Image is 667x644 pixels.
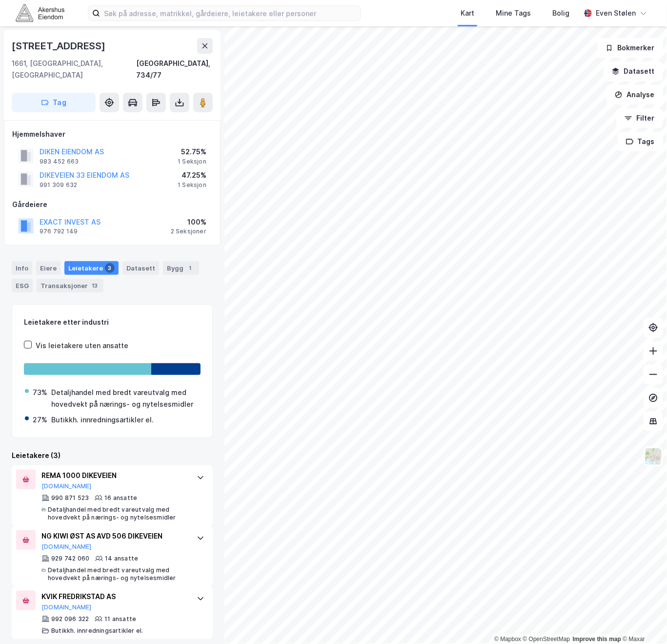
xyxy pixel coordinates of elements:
div: 976 792 149 [40,228,78,235]
button: [DOMAIN_NAME] [41,482,92,490]
button: Bokmerker [597,38,663,58]
div: Mine Tags [496,7,531,19]
button: Tags [618,132,663,151]
div: [GEOGRAPHIC_DATA], 734/77 [136,58,213,81]
div: Even Stølen [596,7,636,19]
div: Vis leietakere uten ansatte [36,340,128,352]
div: Butikkh. innredningsartikler el. [51,627,143,635]
div: Detaljhandel med bredt vareutvalg med hovedvekt på nærings- og nytelsesmidler [48,566,187,582]
div: Bygg [163,261,199,275]
div: [STREET_ADDRESS] [12,38,107,54]
div: 983 452 663 [40,158,79,166]
div: Eiere [36,261,61,275]
button: [DOMAIN_NAME] [41,603,92,611]
div: 27% [33,414,47,426]
div: 1 Seksjon [178,181,206,189]
button: Analyse [606,85,663,104]
div: REMA 1000 DIKEVEIEN [41,470,187,481]
div: ESG [12,279,33,292]
iframe: Chat Widget [618,597,667,644]
div: KVIK FREDRIKSTAD AS [41,591,187,602]
div: 929 742 060 [51,555,89,562]
div: NG KIWI ØST AS AVD 506 DIKEVEIEN [41,530,187,542]
a: Improve this map [573,636,621,643]
div: 52.75% [178,146,206,158]
div: Kart [461,7,474,19]
div: Detaljhandel med bredt vareutvalg med hovedvekt på nærings- og nytelsesmidler [48,506,187,521]
button: [DOMAIN_NAME] [41,543,92,551]
div: 13 [90,281,100,291]
div: 11 ansatte [104,615,136,623]
div: Transaksjoner [37,279,103,292]
div: 16 ansatte [104,494,137,502]
div: 1 Seksjon [178,158,206,166]
div: 3 [105,263,115,273]
a: Mapbox [494,636,521,643]
div: Butikkh. innredningsartikler el. [51,414,154,426]
div: Kontrollprogram for chat [618,597,667,644]
div: Info [12,261,32,275]
button: Datasett [604,62,663,81]
div: Gårdeiere [12,199,212,210]
div: 14 ansatte [105,555,138,562]
img: akershus-eiendom-logo.9091f326c980b4bce74ccdd9f866810c.svg [16,4,64,21]
div: 992 096 322 [51,615,89,623]
div: 990 871 523 [51,494,89,502]
button: Tag [12,93,96,112]
div: 2 Seksjoner [171,228,206,235]
div: Datasett [122,261,159,275]
input: Søk på adresse, matrikkel, gårdeiere, leietakere eller personer [100,6,361,21]
div: 100% [171,216,206,228]
button: Filter [616,108,663,128]
div: Leietakere (3) [12,450,213,461]
div: Leietakere [64,261,119,275]
div: Leietakere etter industri [24,316,201,328]
div: 73% [33,387,47,398]
div: 1 [185,263,195,273]
div: 1661, [GEOGRAPHIC_DATA], [GEOGRAPHIC_DATA] [12,58,136,81]
div: 47.25% [178,169,206,181]
a: OpenStreetMap [523,636,570,643]
img: Z [644,447,663,466]
div: Bolig [552,7,569,19]
div: 991 309 632 [40,181,77,189]
div: Hjemmelshaver [12,128,212,140]
div: Detaljhandel med bredt vareutvalg med hovedvekt på nærings- og nytelsesmidler [51,387,200,410]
